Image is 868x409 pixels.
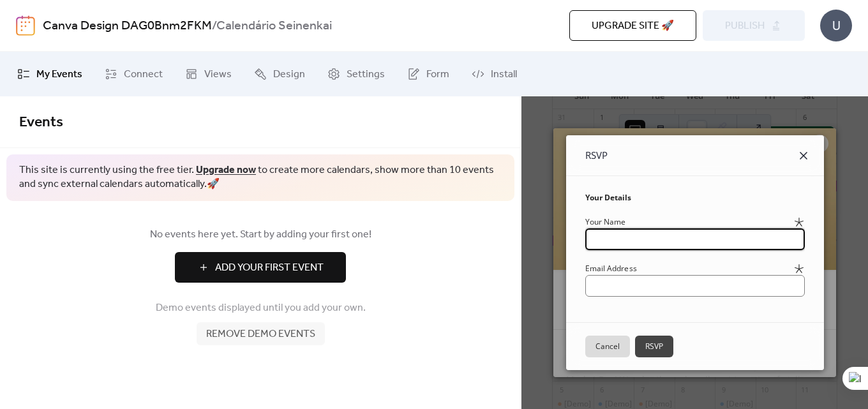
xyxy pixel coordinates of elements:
[95,57,172,91] a: Connect
[398,57,459,91] a: Form
[215,260,324,276] span: Add Your First Event
[124,67,163,82] span: Connect
[820,10,852,41] div: U
[19,227,502,242] span: No events here yet. Start by adding your first one!
[592,19,674,34] span: Upgrade site 🚀
[585,192,631,204] span: Your Details
[36,67,82,82] span: My Events
[176,57,241,91] a: Views
[16,15,35,36] img: logo
[206,327,315,342] span: Remove demo events
[585,216,791,228] div: Your Name
[216,14,332,38] b: Calendário Seinenkai
[585,336,630,357] button: Cancel
[156,301,366,316] span: Demo events displayed until you add your own.
[426,67,449,82] span: Form
[569,10,696,41] button: Upgrade site 🚀
[19,163,502,192] span: This site is currently using the free tier. to create more calendars, show more than 10 events an...
[347,67,385,82] span: Settings
[491,67,517,82] span: Install
[318,57,394,91] a: Settings
[273,67,305,82] span: Design
[175,252,346,283] button: Add Your First Event
[197,322,325,345] button: Remove demo events
[244,57,315,91] a: Design
[19,252,502,283] a: Add Your First Event
[8,57,92,91] a: My Events
[585,263,791,274] div: Email Address
[585,148,608,163] span: RSVP
[43,14,212,38] a: Canva Design DAG0Bnm2FKM
[462,57,527,91] a: Install
[204,67,232,82] span: Views
[196,160,256,180] a: Upgrade now
[635,336,673,357] button: RSVP
[19,108,63,137] span: Events
[212,14,216,38] b: /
